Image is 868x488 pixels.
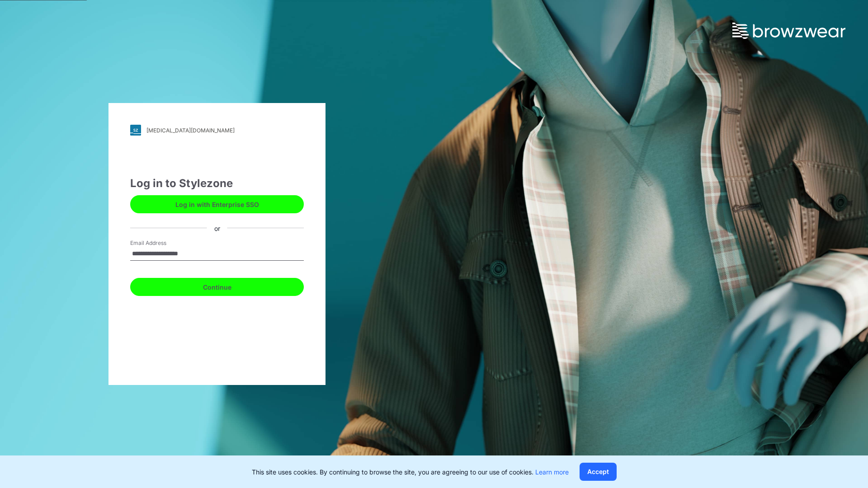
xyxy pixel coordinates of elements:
button: Accept [580,463,617,481]
div: Log in to Stylezone [130,175,304,192]
img: browzwear-logo.73288ffb.svg [732,23,845,39]
button: Continue [130,278,304,296]
img: svg+xml;base64,PHN2ZyB3aWR0aD0iMjgiIGhlaWdodD0iMjgiIHZpZXdCb3g9IjAgMCAyOCAyOCIgZmlsbD0ibm9uZSIgeG... [130,125,141,136]
p: This site uses cookies. By continuing to browse the site, you are agreeing to our use of cookies. [252,467,569,477]
div: [MEDICAL_DATA][DOMAIN_NAME] [146,127,235,134]
label: Email Address [130,239,193,247]
a: Learn more [535,468,569,476]
button: Log in with Enterprise SSO [130,195,304,213]
a: [MEDICAL_DATA][DOMAIN_NAME] [130,125,304,136]
div: or [207,223,227,233]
